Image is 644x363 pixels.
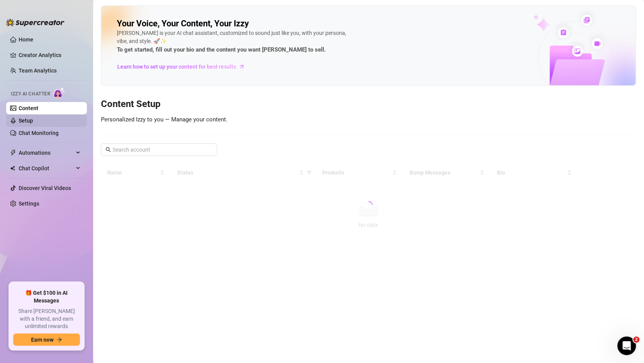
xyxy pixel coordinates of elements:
[10,150,16,156] span: thunderbolt
[634,337,640,343] span: 2
[19,185,71,191] a: Discover Viral Videos
[19,118,33,124] a: Setup
[117,18,249,29] h2: Your Voice, Your Content, Your Izzy
[19,49,81,61] a: Creator Analytics
[19,130,59,136] a: Chat Monitoring
[101,116,227,123] span: Personalized Izzy to you — Manage your content.
[6,19,64,26] img: logo-BBDzfeDw.svg
[57,337,62,342] span: arrow-right
[19,162,74,175] span: Chat Copilot
[117,46,326,53] strong: To get started, fill out your bio and the content you want [PERSON_NAME] to sell.
[364,200,373,210] span: loading
[101,98,636,111] h3: Content Setup
[117,60,251,73] a: Learn how to set up your content for best results
[19,105,38,111] a: Content
[618,337,636,355] iframe: Intercom live chat
[117,62,236,71] span: Learn how to set up your content for best results
[106,147,111,152] span: search
[13,334,80,346] button: Earn nowarrow-right
[19,67,57,74] a: Team Analytics
[238,63,246,71] span: arrow-right
[19,147,74,159] span: Automations
[516,6,636,85] img: ai-chatter-content-library-cLFOSyPT.png
[31,337,54,343] span: Earn now
[117,29,350,55] div: [PERSON_NAME] is your AI chat assistant, customized to sound just like you, with your persona, vi...
[19,201,39,207] a: Settings
[10,166,15,171] img: Chat Copilot
[113,145,207,154] input: Search account
[11,90,50,98] span: Izzy AI Chatter
[13,289,80,304] span: 🎁 Get $100 in AI Messages
[19,36,33,43] a: Home
[53,87,65,99] img: AI Chatter
[13,308,80,330] span: Share [PERSON_NAME] with a friend, and earn unlimited rewards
